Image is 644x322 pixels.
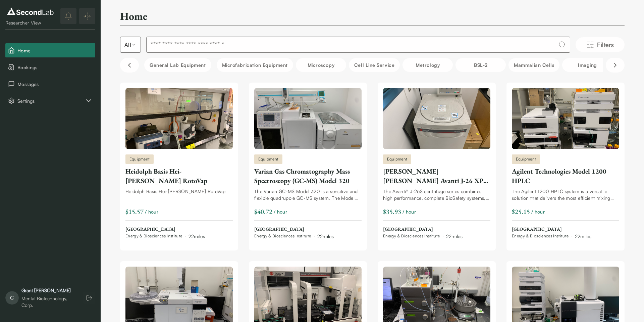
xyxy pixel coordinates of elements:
[144,58,211,72] button: General Lab equipment
[5,94,95,108] button: Settings
[512,88,619,240] a: Agilent Technologies Model 1200 HPLCEquipmentAgilent Technologies Model 1200 HPLCThe Agilent 1200...
[296,58,346,72] button: Microscopy
[5,94,95,108] div: Settings sub items
[597,40,614,49] span: Filters
[125,88,233,240] a: Heidolph Basis Hei-VAP HL RotoVapEquipmentHeidolph Basis Hei-[PERSON_NAME] RotoVapHeidolph Basis ...
[383,167,490,185] div: [PERSON_NAME] [PERSON_NAME] Avanti J-26 XP Centrifuge
[125,233,182,239] span: Energy & Biosciences Institute
[508,58,559,72] button: Mammalian Cells
[606,58,625,73] button: Scroll right
[383,226,463,233] span: [GEOGRAPHIC_DATA]
[5,19,55,26] div: Researcher View
[60,8,76,24] button: notifications
[455,58,506,72] button: BSL-2
[349,58,400,72] button: Cell line service
[258,156,278,162] span: Equipment
[512,207,530,216] div: $25.15
[217,58,293,72] button: Microfabrication Equipment
[317,233,334,240] div: 22 miles
[120,58,139,73] button: Scroll left
[17,81,93,88] span: Messages
[512,88,619,149] img: Agilent Technologies Model 1200 HPLC
[83,292,95,304] button: Log out
[189,233,205,240] div: 22 miles
[512,226,591,233] span: [GEOGRAPHIC_DATA]
[576,37,625,52] button: Filters
[125,167,233,185] div: Heidolph Basis Hei-[PERSON_NAME] RotoVap
[512,167,619,185] div: Agilent Technologies Model 1200 HPLC
[125,207,144,216] div: $15.57
[254,88,362,240] a: Varian Gas Chromatography Mass Spectroscopy (GC-MS) Model 320EquipmentVarian Gas Chromatography M...
[17,97,85,104] span: Settings
[17,47,93,54] span: Home
[387,156,407,162] span: Equipment
[402,58,453,72] button: Metrology
[125,88,233,149] img: Heidolph Basis Hei-VAP HL RotoVap
[516,156,536,162] span: Equipment
[21,287,76,294] div: Grant [PERSON_NAME]
[383,233,440,239] span: Energy & Biosciences Institute
[383,88,490,149] img: Beckman Coulter Avanti J-26 XP Centrifuge
[274,208,287,215] span: / hour
[125,226,205,233] span: [GEOGRAPHIC_DATA]
[383,207,401,216] div: $35.93
[254,167,362,185] div: Varian Gas Chromatography Mass Spectroscopy (GC-MS) Model 320
[254,233,311,239] span: Energy & Biosciences Institute
[446,233,463,240] div: 22 miles
[383,188,490,201] div: The Avanti® J-26S centrifuge series combines high performance, complete BioSafety systems, and lo...
[5,291,19,305] span: G
[120,9,147,23] h2: Home
[512,188,619,201] div: The Agilent 1200 HPLC system is a versatile solution that delivers the most efficient mixing and ...
[512,233,569,239] span: Energy & Biosciences Institute
[383,88,490,240] a: Beckman Coulter Avanti J-26 XP CentrifugeEquipment[PERSON_NAME] [PERSON_NAME] Avanti J-26 XP Cent...
[254,188,362,201] div: The Varian GC-MS Model 320 is a sensitive and flexible quadrupole GC-MS system. The Model 320 pro...
[5,6,55,17] img: logo
[5,43,95,57] button: Home
[562,58,612,72] button: Imaging
[145,208,158,215] span: / hour
[5,60,95,74] button: Bookings
[575,233,591,240] div: 22 miles
[21,295,76,309] div: Mentat Biotechnology, Corp.
[17,64,93,71] span: Bookings
[125,188,233,195] div: Heidolph Basis Hei-[PERSON_NAME] RotoVap
[5,77,95,91] button: Messages
[531,208,545,215] span: / hour
[79,8,95,24] button: Expand/Collapse sidebar
[402,208,416,215] span: / hour
[254,88,362,149] img: Varian Gas Chromatography Mass Spectroscopy (GC-MS) Model 320
[129,156,150,162] span: Equipment
[254,207,272,216] div: $40.72
[254,226,334,233] span: [GEOGRAPHIC_DATA]
[120,37,141,53] button: Select listing type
